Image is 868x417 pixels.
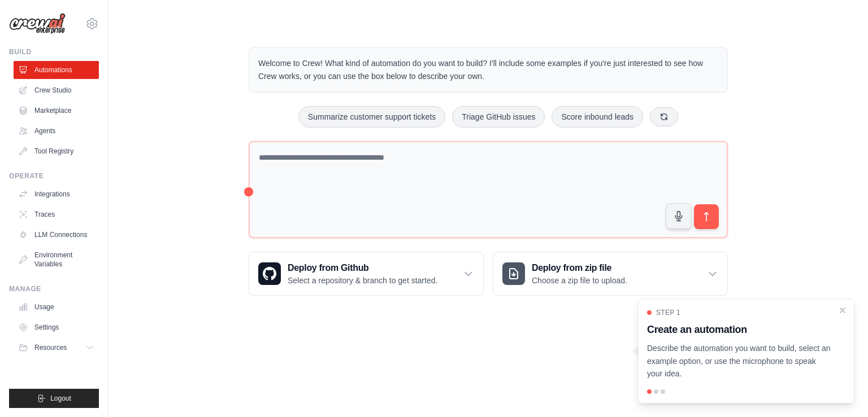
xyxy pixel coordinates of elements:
button: Score inbound leads [552,106,643,128]
div: Operate [9,172,99,181]
span: Step 1 [656,308,680,317]
a: Automations [14,61,99,79]
a: Traces [14,205,99,223]
div: Build [9,47,99,56]
h3: Create an automation [647,322,831,337]
a: Marketplace [14,102,99,120]
a: Crew Studio [14,81,99,99]
h3: Deploy from zip file [532,261,627,275]
p: Select a repository & branch to get started. [288,275,437,286]
img: Logo [9,13,66,34]
div: Manage [9,284,99,293]
button: Close walkthrough [838,306,847,315]
p: Describe the automation you want to build, select an example option, or use the microphone to spe... [647,342,831,380]
button: Logout [9,389,99,408]
a: Environment Variables [14,246,99,273]
a: Integrations [14,185,99,203]
a: Usage [14,298,99,316]
h3: Deploy from Github [288,261,437,275]
p: Welcome to Crew! What kind of automation do you want to build? I'll include some examples if you'... [258,57,718,83]
button: Resources [14,339,99,357]
button: Summarize customer support tickets [298,106,445,128]
a: LLM Connections [14,226,99,244]
p: Choose a zip file to upload. [532,275,627,286]
button: Triage GitHub issues [452,106,545,128]
span: Resources [34,343,67,352]
a: Settings [14,318,99,336]
a: Tool Registry [14,142,99,160]
span: Logout [50,394,71,403]
a: Agents [14,122,99,140]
